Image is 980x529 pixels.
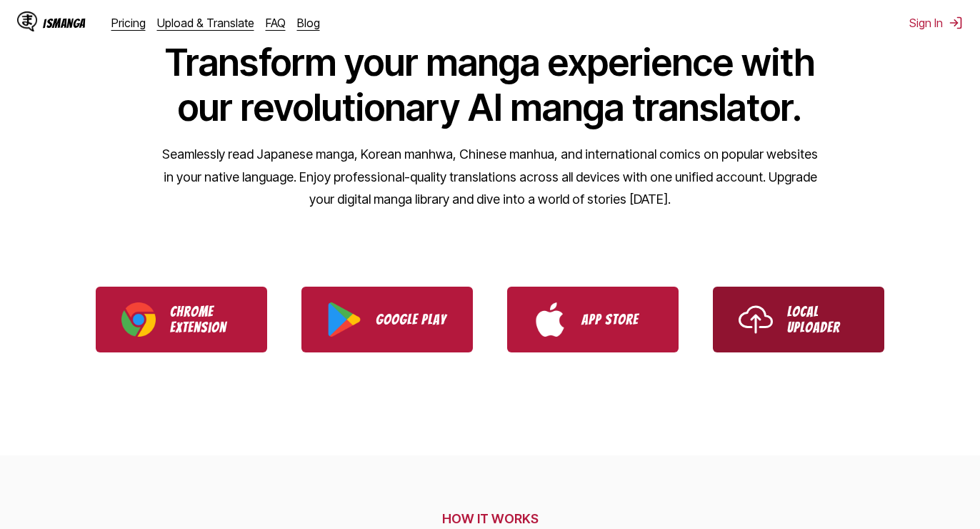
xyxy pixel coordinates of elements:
[170,304,241,335] p: Chrome Extension
[297,16,320,30] a: Blog
[157,16,254,30] a: Upload & Translate
[787,304,859,335] p: Local Uploader
[121,302,156,337] img: Chrome logo
[301,287,473,352] a: Download IsManga from Google Play
[376,312,447,327] p: Google Play
[327,302,361,337] img: Google Play logo
[533,302,567,337] img: App Store logo
[713,287,884,352] a: Use IsManga Local Uploader
[17,11,111,34] a: IsManga LogoIsManga
[507,287,679,352] a: Download IsManga from App Store
[111,16,146,30] a: Pricing
[43,16,86,30] div: IsManga
[949,16,963,30] img: Sign out
[161,143,819,211] p: Seamlessly read Japanese manga, Korean manhwa, Chinese manhua, and international comics on popula...
[739,302,773,337] img: Upload icon
[909,16,963,30] button: Sign In
[266,16,286,30] a: FAQ
[96,287,267,352] a: Download IsManga Chrome Extension
[17,11,37,31] img: IsManga Logo
[161,40,819,130] h1: Transform your manga experience with our revolutionary AI manga translator.
[581,312,653,327] p: App Store
[61,511,919,526] h2: HOW IT WORKS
